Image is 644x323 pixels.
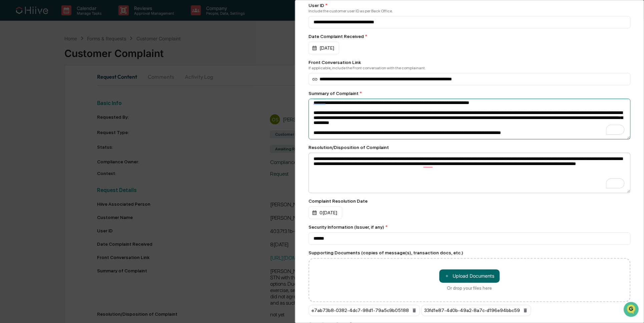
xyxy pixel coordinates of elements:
[308,198,631,204] div: Complaint Resolution Date
[113,53,121,61] button: Start new chat
[308,9,631,13] div: Include the customer user ID as per Back Office.
[48,84,54,90] div: 🗄️
[7,97,12,102] div: 🔎
[47,112,81,118] a: Powered byPylon
[308,250,631,255] div: Supporting Documents (copies of message(s), transaction docs, etc.)
[4,81,46,93] a: 🖐️Preclearance
[23,51,109,57] div: Start new chat
[421,305,531,316] div: 33fd1e87-4d0b-49a2-8a7c-d196e94bbc59
[308,145,631,150] div: Resolution/Disposition of Complaint
[308,66,631,70] div: If applicable, include the Front conversation with the complainant.
[55,84,83,90] span: Attestations
[7,14,121,24] p: How can we help?
[23,57,84,63] div: We're available if you need us!
[439,269,500,283] button: Or drop your files here
[46,81,85,93] a: 🗄️Attestations
[308,305,420,316] div: e7ab73b8-0382-4dc7-98d1-79a5c9b05188
[308,42,339,54] div: [DATE]
[7,84,12,90] div: 🖐️
[445,273,449,279] span: ＋
[308,224,631,230] div: Security Information (Issuer, if any)
[308,60,631,65] div: Front Conversation Link
[13,96,42,103] span: Data Lookup
[308,34,631,39] div: Date Complaint Received
[13,84,43,90] span: Preclearance
[623,301,641,319] iframe: Open customer support
[66,113,81,118] span: Pylon
[308,91,631,96] div: Summary of Complaint
[308,206,342,219] div: 0[DATE]
[308,3,631,8] div: User ID
[308,153,630,193] textarea: To enrich screen reader interactions, please activate Accessibility in Grammarly extension settings
[447,285,492,291] div: Or drop your files here
[7,51,19,63] img: 1746055101610-c473b297-6a78-478c-a979-82029cc54cd1
[308,99,630,139] textarea: To enrich screen reader interactions, please activate Accessibility in Grammarly extension settings
[4,94,45,106] a: 🔎Data Lookup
